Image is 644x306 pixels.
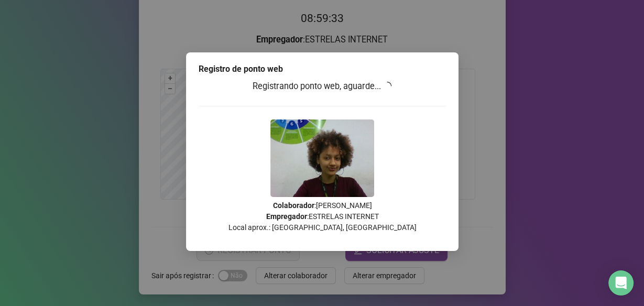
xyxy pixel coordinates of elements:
h3: Registrando ponto web, aguarde... [199,80,446,93]
div: Registro de ponto web [199,63,446,75]
strong: Colaborador [272,201,314,210]
p: : [PERSON_NAME] : ESTRELAS INTERNET Local aprox.: [GEOGRAPHIC_DATA], [GEOGRAPHIC_DATA] [199,200,446,233]
div: Open Intercom Messenger [608,270,634,296]
img: 2Q== [270,119,374,197]
strong: Empregador [266,212,307,221]
span: loading [383,82,391,90]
